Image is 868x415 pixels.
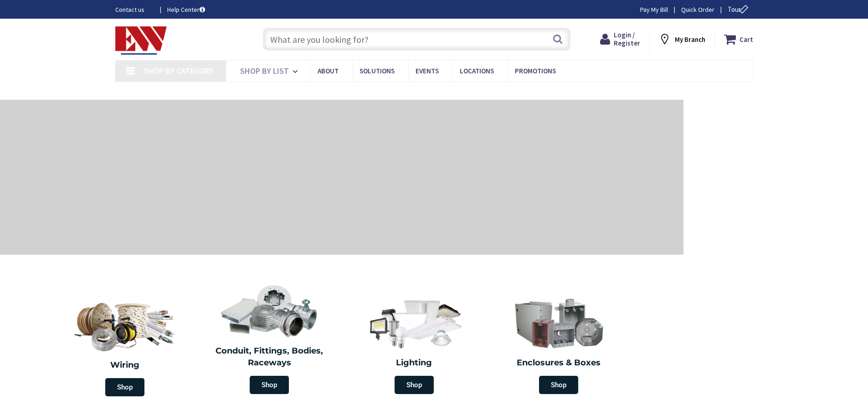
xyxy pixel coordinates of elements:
[416,67,439,75] span: Events
[240,66,289,76] span: Shop By List
[344,292,484,399] a: Lighting Shop
[724,31,753,47] a: Cart
[489,292,629,399] a: Enclosures & Boxes Shop
[728,5,751,14] span: Tour
[57,359,193,371] h2: Wiring
[263,28,570,51] input: What are you looking for?
[105,378,144,396] span: Shop
[250,376,289,394] span: Shop
[318,67,339,75] span: About
[204,345,335,369] h2: Conduit, Fittings, Bodies, Raceways
[349,357,480,369] h2: Lighting
[144,66,213,76] span: Shop By Category
[360,67,395,75] span: Solutions
[493,357,625,369] h2: Enclosures & Boxes
[640,5,668,14] a: Pay My Bill
[614,31,640,47] span: Login / Register
[515,67,556,75] span: Promotions
[539,376,578,394] span: Shop
[460,67,494,75] span: Locations
[395,376,434,394] span: Shop
[600,31,640,47] a: Login / Register
[658,31,705,47] div: My Branch
[200,280,340,399] a: Conduit, Fittings, Bodies, Raceways Shop
[52,292,197,401] a: Wiring Shop
[167,5,205,14] a: Help Center
[681,5,714,14] a: Quick Order
[115,26,167,55] img: Electrical Wholesalers, Inc.
[675,35,705,44] strong: My Branch
[115,5,153,14] a: Contact us
[740,31,753,47] strong: Cart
